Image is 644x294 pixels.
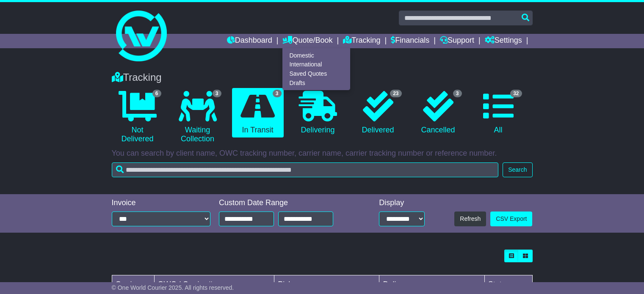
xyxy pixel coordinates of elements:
[440,34,474,48] a: Support
[391,34,429,48] a: Financials
[283,69,350,79] a: Saved Quotes
[112,284,234,291] span: © One World Courier 2025. All rights reserved.
[112,198,211,208] div: Invoice
[390,90,401,97] span: 23
[473,88,524,138] a: 32 All
[232,88,284,138] a: 3 In Transit
[379,275,484,294] td: Delivery
[379,198,425,208] div: Display
[112,275,154,294] td: Carrier
[227,34,272,48] a: Dashboard
[485,34,522,48] a: Settings
[108,71,537,84] div: Tracking
[112,88,163,147] a: 6 Not Delivered
[273,90,282,97] span: 3
[112,149,533,158] p: You can search by client name, OWC tracking number, carrier name, carrier tracking number or refe...
[453,90,462,97] span: 3
[172,88,224,147] a: 3 Waiting Collection
[152,90,161,97] span: 6
[283,60,350,69] a: International
[282,34,332,48] a: Quote/Book
[343,34,380,48] a: Tracking
[282,48,350,90] div: Quote/Book
[490,212,532,226] a: CSV Export
[213,90,221,97] span: 3
[454,212,486,226] button: Refresh
[274,275,379,294] td: Pickup
[352,88,404,138] a: 23 Delivered
[283,78,350,88] a: Drafts
[292,88,344,138] a: Delivering
[484,275,532,294] td: Status
[510,90,522,97] span: 32
[503,162,532,177] button: Search
[283,51,350,60] a: Domestic
[154,275,274,294] td: OWC / Carrier #
[219,198,354,208] div: Custom Date Range
[412,88,464,138] a: 3 Cancelled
